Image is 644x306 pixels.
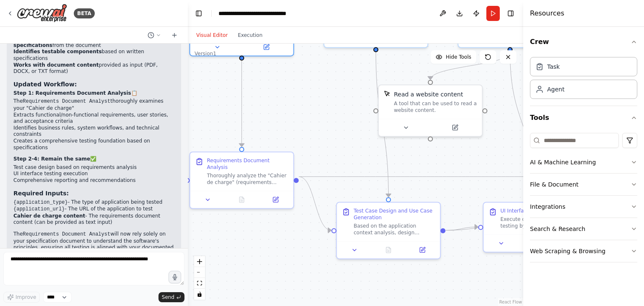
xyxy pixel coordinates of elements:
[13,138,174,151] li: Creates a comprehensive testing foundation based on specifications
[13,200,68,205] code: {application_type}
[224,194,260,205] button: No output available
[505,8,517,19] button: Hide right sidebar
[194,256,205,300] div: React Flow controls
[371,245,406,255] button: No output available
[446,223,478,234] g: Edge from de335b8e-02f2-42e6-b2cc-32a8b194ce9f to ca21da5d-f384-4082-b5c6-0b23d49f338f
[13,206,65,212] code: {application_url}
[336,202,441,259] div: Test Case Design and Use Case GenerationBased on the application context analysis, design compreh...
[23,99,110,104] code: Requirements Document Analyst
[547,62,560,71] div: Task
[195,50,216,57] div: Version 1
[483,202,587,252] div: UI Interface Testing ExecutionExecute comprehensive UI testing by manipulating the interface elem...
[530,196,637,218] button: Integrations
[74,8,95,18] div: BETA
[168,30,181,40] button: Start a new chat
[194,256,205,267] button: zoom in
[194,278,205,289] button: fit view
[378,84,483,137] div: ScrapeElementFromWebsiteToolRead a website contentA tool that can be used to read a website content.
[158,292,184,302] button: Send
[13,190,69,197] strong: Required Inputs:
[13,206,174,213] li: - The URL of the application to test
[299,172,331,234] g: Edge from 284d89e2-ccd9-4f69-b5d8-c1d8216563fe to de335b8e-02f2-42e6-b2cc-32a8b194ce9f
[371,52,392,197] g: Edge from 57cfb899-d611-4258-891f-42f8468bfe8d to de335b8e-02f2-42e6-b2cc-32a8b194ce9f
[353,223,435,236] div: Based on the application context analysis, design comprehensive test cases and imagine various us...
[530,151,637,173] button: AI & Machine Learning
[426,52,514,80] g: Edge from 17fcac67-d97d-42a9-9f8e-82281c20f7e1 to cb21c488-0a84-4618-ba8e-9013f4c55891
[13,98,174,112] li: The thoroughly examines your "Cahier de charge"
[13,125,174,138] li: Identifies business rules, system workflows, and technical constraints
[530,54,637,106] div: Crew
[17,4,67,23] img: Logo
[237,60,246,147] g: Edge from 5c83f3f4-3996-4664-bff2-c57f159c997f to 284d89e2-ccd9-4f69-b5d8-c1d8216563fe
[218,9,313,18] nav: breadcrumb
[13,49,174,62] li: based on written specifications
[261,194,290,205] button: Open in side panel
[23,231,110,237] code: Requirements Document Analyst
[547,85,564,93] div: Agent
[500,216,582,229] div: Execute comprehensive UI testing by manipulating the interface elements of {application_url} acco...
[13,164,174,171] li: Test case design based on requirements analysis
[13,171,174,177] li: UI interface testing execution
[13,49,102,54] strong: Identifies testable components
[353,207,435,221] div: Test Case Design and Use Case Generation
[191,30,233,40] button: Visual Editor
[13,90,174,97] p: 📋
[13,62,174,75] li: provided as input (PDF, DOCX, or TXT format)
[13,112,174,125] li: Extracts functional/non-functional requirements, user stories, and acceptance criteria
[144,30,164,40] button: Switch to previous chat
[13,199,174,206] li: - The type of application being tested
[431,50,476,64] button: Hide Tools
[194,289,205,300] button: toggle interactivity
[194,267,205,278] button: zoom out
[13,231,174,257] p: The will now rely solely on your specification document to understand the software's principles, ...
[3,292,40,303] button: Improve
[517,238,553,248] button: No output available
[530,240,637,262] button: Web Scraping & Browsing
[530,130,637,269] div: Tools
[13,213,174,226] li: - The requirements document content (can be provided as text input)
[242,42,290,52] button: Open in side panel
[377,34,424,44] button: Open in side panel
[384,90,390,97] img: ScrapeElementFromWebsiteTool
[13,81,77,88] strong: Updated Workflow:
[530,8,564,18] h4: Resources
[431,122,478,132] button: Open in side panel
[13,62,99,68] strong: Works with document content
[530,218,637,240] button: Search & Research
[299,172,625,181] g: Edge from 284d89e2-ccd9-4f69-b5d8-c1d8216563fe to 5b24f1db-1189-461f-8267-ac7b14d78603
[499,300,522,304] a: React Flow attribution
[207,157,288,171] div: Requirements Document Analysis
[233,30,267,40] button: Execution
[394,90,463,99] div: Read a website content
[13,177,174,184] li: Comprehensive reporting and recommendations
[408,245,437,255] button: Open in side panel
[446,54,471,60] span: Hide Tools
[394,100,477,114] div: A tool that can be used to read a website content.
[13,213,85,219] strong: Cahier de charge content
[530,174,637,195] button: File & Document
[530,106,637,130] button: Tools
[193,8,205,19] button: Hide left sidebar
[207,172,288,186] div: Thoroughly analyze the "Cahier de charge" (requirements document) to understand the software's pr...
[13,90,131,96] strong: Step 1: Requirements Document Analysis
[13,156,90,162] strong: Step 2-4: Remain the same
[169,271,181,283] button: Click to speak your automation idea
[530,30,637,54] button: Crew
[189,151,294,209] div: Requirements Document AnalysisThoroughly analyze the "Cahier de charge" (requirements document) t...
[13,156,174,163] p: ✅
[13,36,135,48] strong: Extracts requirements, business rules, and specifications
[162,294,174,301] span: Send
[500,207,575,214] div: UI Interface Testing Execution
[16,294,36,301] span: Improve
